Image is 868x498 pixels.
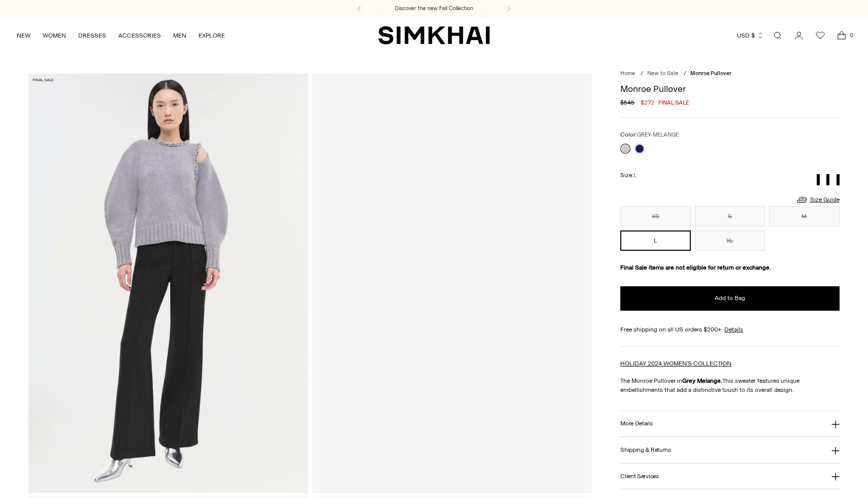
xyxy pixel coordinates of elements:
a: Discover the new Fall Collection [395,5,473,13]
a: SIMKHAI [378,25,490,45]
span: $272 [641,98,654,107]
strong: Grey Melange. [682,377,722,384]
button: More Details [620,411,839,437]
a: Details [724,325,743,334]
span: GREY MELANGE [637,131,679,138]
a: Open cart modal [831,25,852,46]
button: Add to Bag [620,286,839,311]
a: Size Guide [796,193,840,206]
button: L [620,230,690,251]
a: HOLIDAY 2024 WOMEN'S COLLECTION [620,360,731,367]
button: Shipping & Returns [620,437,839,463]
a: Go to the account page [789,25,809,46]
label: Color: [620,130,679,140]
label: Size: [620,171,637,180]
h3: Shipping & Returns [620,447,671,453]
strong: Final Sale items are not eligible for return or exchange. [620,264,771,271]
h1: Monroe Pullover [620,84,839,93]
a: EXPLORE [198,24,225,47]
button: USD $ [737,24,764,47]
button: XS [620,206,690,226]
s: $545 [620,98,635,107]
button: Client Services [620,463,839,489]
div: / [641,70,643,78]
a: DRESSES [78,24,106,47]
a: Wishlist [810,25,830,46]
span: L [633,172,637,179]
img: Monroe Pullover [28,74,308,493]
h3: Client Services [620,473,659,480]
nav: breadcrumbs [620,70,839,78]
button: S [695,206,765,226]
a: Open search modal [767,25,788,46]
a: MEN [173,24,186,47]
span: Add to Bag [715,294,745,303]
div: / [684,70,686,78]
span: 0 [847,30,856,40]
a: Home [620,70,635,77]
div: Free shipping on all US orders $200+ [620,325,839,334]
a: ACCESSORIES [118,24,161,47]
h3: More Details [620,420,652,427]
span: Monroe Pullover [690,70,731,77]
a: New to Sale [647,70,678,77]
button: XL [695,230,765,251]
button: M [769,206,839,226]
p: The Monroe Pullover in This sweater features unique embellishments that add a distinctive touch t... [620,376,839,394]
a: NEW [17,24,30,47]
a: Monroe Pullover [312,74,592,493]
a: WOMEN [43,24,66,47]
